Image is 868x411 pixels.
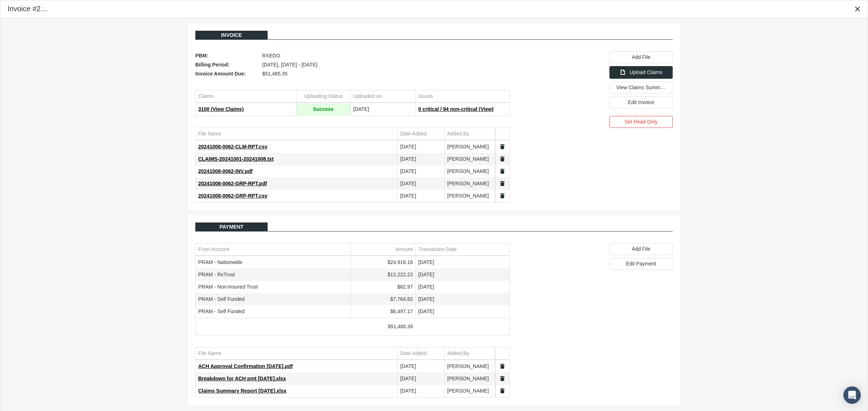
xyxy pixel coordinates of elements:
[262,60,317,69] span: [DATE], [DATE] - [DATE]
[444,373,495,385] td: [PERSON_NAME]
[350,281,416,293] td: $82.97
[416,90,510,103] td: Column Issues
[447,130,469,137] div: Added By
[632,54,650,60] span: Add File
[353,323,413,330] div: $51,485.35
[198,130,221,137] div: File Name
[609,243,673,255] div: Add File
[195,347,510,398] div: Data grid
[444,360,495,373] td: [PERSON_NAME]
[350,306,416,318] td: $6,497.17
[400,130,427,137] div: Date Added
[609,82,673,94] div: View Claims Summary
[447,350,469,357] div: Added By
[397,141,444,153] td: [DATE]
[196,293,350,306] td: PRAM - Self Funded
[198,181,267,186] span: 20241008-0062-GRP-RPT.pdf
[851,3,864,16] div: Close
[8,4,48,14] div: Invoice #200
[195,90,510,116] div: Data grid
[397,190,444,202] td: [DATE]
[609,116,673,128] div: Set Read Only
[198,388,286,394] span: Claims Summary Report [DATE].xlsx
[262,51,280,60] span: RXEDO
[499,143,506,150] a: Split
[499,156,506,162] a: Split
[198,350,221,357] div: File Name
[397,165,444,178] td: [DATE]
[198,193,267,199] span: 20241008-0062-GRP-RPT.csv
[196,90,296,103] td: Column Claims
[609,258,673,270] div: Edit Payment
[444,153,495,165] td: [PERSON_NAME]
[196,281,350,293] td: PRAM - Non-Insured Trust
[400,350,427,357] div: Date Added
[350,269,416,281] td: $12,222.23
[397,347,444,360] td: Column Date Added
[609,66,673,79] div: Upload Claims
[350,90,416,103] td: Column Uploaded on
[198,246,229,253] div: From Account
[353,93,382,100] div: Uploaded on
[628,99,654,105] span: Edit Invoice
[198,168,252,174] span: 20241008-0062-INV.pdf
[629,69,662,75] span: Upload Claims
[397,128,444,140] td: Column Date Added
[418,93,433,100] div: Issues
[609,51,673,63] div: Add File
[196,347,397,360] td: Column File Name
[499,363,506,369] a: Split
[625,119,658,125] span: Set Read Only
[195,51,259,60] span: PBM:
[196,306,350,318] td: PRAM - Self Funded
[499,375,506,382] a: Split
[416,243,510,256] td: Column Transaction Date
[609,96,673,108] div: Edit Invoice
[350,243,416,256] td: Column Amount
[397,178,444,190] td: [DATE]
[397,373,444,385] td: [DATE]
[616,84,667,90] span: View Claims Summary
[296,90,350,103] td: Column Uploading Status
[416,281,510,293] td: [DATE]
[397,385,444,397] td: [DATE]
[418,106,494,112] span: 0 critical / 94 non-critical (View)
[499,388,506,394] a: Split
[632,246,650,252] span: Add File
[296,103,350,116] td: Success
[416,256,510,269] td: [DATE]
[198,144,267,150] span: 20241008-0062-CLM-RPT.csv
[499,168,506,174] a: Split
[444,178,495,190] td: [PERSON_NAME]
[499,180,506,187] a: Split
[196,243,350,256] td: Column From Account
[198,156,274,162] span: CLAIMS-20241001-20241008.txt
[416,306,510,318] td: [DATE]
[195,60,259,69] span: Billing Period:
[221,32,242,38] span: Invoice
[196,269,350,281] td: PRAM - RxTrust
[626,261,656,267] span: Edit Payment
[444,385,495,397] td: [PERSON_NAME]
[196,256,350,269] td: PRAM - Nationwide
[843,386,861,404] div: Open Intercom Messenger
[195,69,259,78] span: Invoice Amount Due:
[499,192,506,199] a: Split
[397,153,444,165] td: [DATE]
[397,360,444,373] td: [DATE]
[416,269,510,281] td: [DATE]
[198,376,286,381] span: Breakdown for ACH pmt [DATE].xlsx
[262,69,288,78] span: $51,485.35
[195,127,510,203] div: Data grid
[220,224,243,230] span: Payment
[418,246,457,253] div: Transaction Date
[444,347,495,360] td: Column Added By
[304,93,343,100] div: Uploading Status
[444,165,495,178] td: [PERSON_NAME]
[444,141,495,153] td: [PERSON_NAME]
[198,363,293,369] span: ACH Approval Confirmation [DATE].pdf
[395,246,413,253] div: Amount
[198,93,214,100] div: Claims
[350,293,416,306] td: $7,764.82
[444,190,495,202] td: [PERSON_NAME]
